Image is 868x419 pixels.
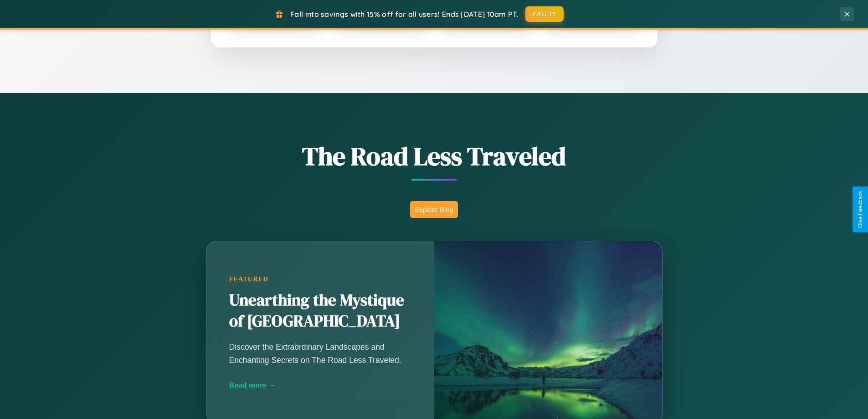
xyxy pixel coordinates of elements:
button: FALL15 [525,6,564,22]
button: Explore Blog [410,201,458,218]
div: Give Feedback [857,191,863,228]
div: Featured [229,275,411,283]
h1: The Road Less Traveled [161,139,708,174]
div: Read more → [229,380,411,390]
p: Discover the Extraordinary Landscapes and Enchanting Secrets on The Road Less Traveled. [229,341,411,366]
h2: Unearthing the Mystique of [GEOGRAPHIC_DATA] [229,290,411,332]
span: Fall into savings with 15% off for all users! Ends [DATE] 10am PT. [290,10,519,19]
